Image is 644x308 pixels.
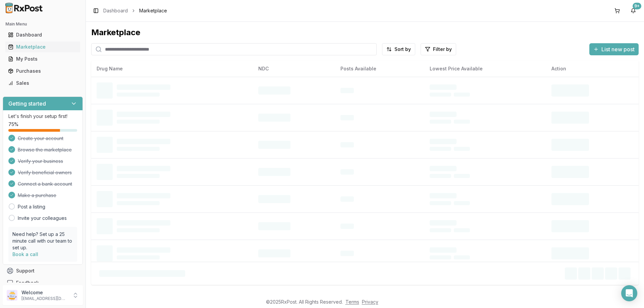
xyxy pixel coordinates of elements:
[8,121,18,128] span: 75 %
[345,299,359,305] a: Terms
[3,42,83,52] button: Marketplace
[3,265,83,277] button: Support
[589,43,639,55] button: List new post
[8,68,77,74] div: Purchases
[8,56,77,62] div: My Posts
[5,21,80,27] h2: Main Menu
[91,27,639,38] div: Marketplace
[628,5,639,16] button: 9+
[433,46,452,53] span: Filter by
[103,7,167,14] nav: breadcrumb
[8,100,46,108] h3: Getting started
[18,181,72,187] span: Connect a bank account
[3,29,83,40] button: Dashboard
[546,61,639,77] th: Action
[18,215,67,222] a: Invite your colleagues
[8,80,77,86] div: Sales
[421,43,456,55] button: Filter by
[335,61,424,77] th: Posts Available
[3,66,83,76] button: Purchases
[8,32,77,38] div: Dashboard
[253,61,335,77] th: NDC
[382,43,415,55] button: Sort by
[18,135,63,142] span: Create your account
[5,65,80,77] a: Purchases
[18,203,45,210] a: Post a listing
[394,46,411,53] span: Sort by
[8,44,77,50] div: Marketplace
[12,231,73,251] p: Need help? Set up a 25 minute call with our team to set up.
[21,296,68,301] p: [EMAIL_ADDRESS][DOMAIN_NAME]
[3,3,46,13] img: RxPost Logo
[12,251,38,257] a: Book a call
[103,7,128,14] a: Dashboard
[424,61,546,77] th: Lowest Price Available
[16,280,39,286] span: Feedback
[362,299,378,305] a: Privacy
[589,47,639,53] a: List new post
[3,277,83,289] button: Feedback
[3,78,83,88] button: Sales
[621,285,637,301] div: Open Intercom Messenger
[5,41,80,53] a: Marketplace
[139,7,167,14] span: Marketplace
[5,53,80,65] a: My Posts
[21,289,68,296] p: Welcome
[18,169,72,176] span: Verify beneficial owners
[91,61,253,77] th: Drug Name
[18,146,72,153] span: Browse the marketplace
[633,3,641,9] div: 9+
[18,158,63,165] span: Verify your business
[3,54,83,64] button: My Posts
[7,290,17,301] img: User avatar
[5,77,80,89] a: Sales
[18,192,56,199] span: Make a purchase
[601,45,635,53] span: List new post
[8,113,77,120] p: Let's finish your setup first!
[5,29,80,41] a: Dashboard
